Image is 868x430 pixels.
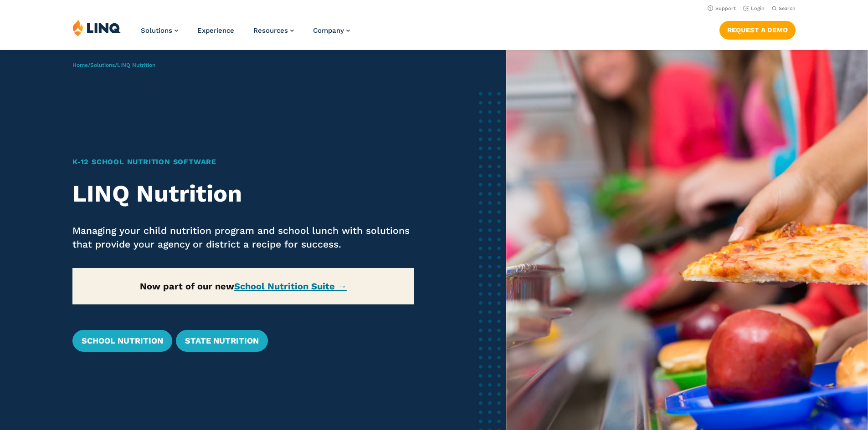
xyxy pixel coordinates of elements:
[72,62,88,68] a: Home
[117,62,155,68] span: LINQ Nutrition
[72,330,172,352] a: School Nutrition
[719,19,796,39] nav: Button Navigation
[176,330,268,352] a: State Nutrition
[72,224,415,251] p: Managing your child nutrition program and school lunch with solutions that provide your agency or...
[234,281,347,292] a: School Nutrition Suite →
[253,26,294,35] a: Resources
[253,26,288,35] span: Resources
[708,5,736,11] a: Support
[743,5,765,11] a: Login
[197,26,234,35] a: Experience
[141,26,178,35] a: Solutions
[779,5,796,11] span: Search
[141,26,172,35] span: Solutions
[313,26,350,35] a: Company
[72,19,121,36] img: LINQ | K‑12 Software
[72,62,155,68] span: / /
[772,5,796,12] button: Open Search Bar
[90,62,115,68] a: Solutions
[72,157,415,167] h1: K‑12 School Nutrition Software
[313,26,344,35] span: Company
[719,21,796,39] a: Request a Demo
[140,281,347,292] strong: Now part of our new
[141,19,350,49] nav: Primary Navigation
[72,180,242,207] strong: LINQ Nutrition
